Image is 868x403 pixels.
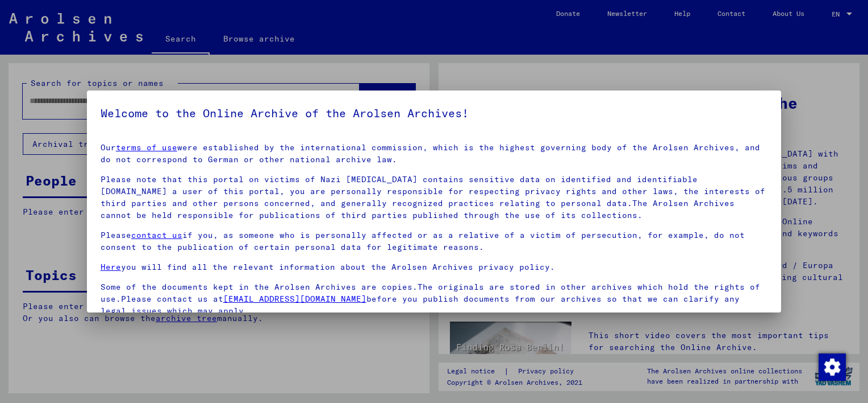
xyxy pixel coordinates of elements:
p: you will find all the relevant information about the Arolsen Archives privacy policy. [101,261,767,273]
h5: Welcome to the Online Archive of the Arolsen Archives! [101,104,767,122]
p: Please if you, as someone who is personally affected or as a relative of a victim of persecution,... [101,229,767,253]
p: Some of the documents kept in the Arolsen Archives are copies.The originals are stored in other a... [101,281,767,317]
a: Here [101,262,121,272]
img: Change consent [819,353,846,381]
p: Our were established by the international commission, which is the highest governing body of the ... [101,142,767,166]
a: [EMAIL_ADDRESS][DOMAIN_NAME] [223,294,366,304]
p: Please note that this portal on victims of Nazi [MEDICAL_DATA] contains sensitive data on identif... [101,174,767,221]
a: contact us [131,230,182,240]
a: terms of use [116,142,177,153]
